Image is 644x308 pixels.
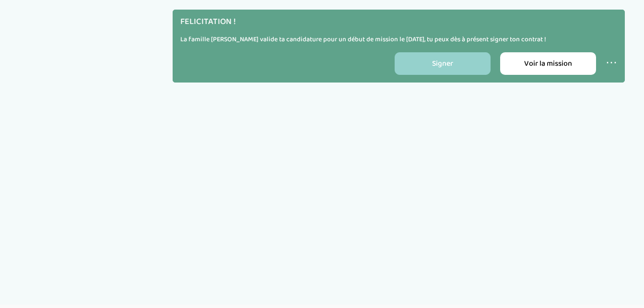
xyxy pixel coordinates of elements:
[180,35,617,45] p: La famille [PERSON_NAME] valide ta candidature pour un début de mission le [DATE], tu peux dès à ...
[180,17,617,27] h4: FELICITATION !
[524,58,572,70] span: Voir la mission
[395,52,491,75] a: Signer
[500,52,596,75] a: Voir la mission
[606,54,617,72] a: ⋯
